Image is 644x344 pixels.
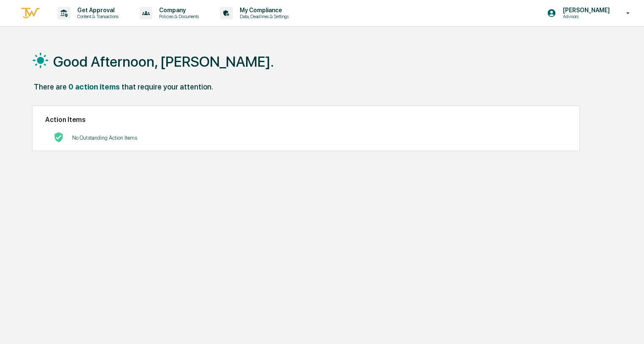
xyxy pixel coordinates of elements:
p: Policies & Documents [152,14,203,19]
p: My Compliance [233,7,293,14]
div: that require your attention. [122,82,213,91]
p: [PERSON_NAME] [556,7,614,14]
p: Company [152,7,203,14]
p: Data, Deadlines & Settings [233,14,293,19]
h2: Action Items [45,116,567,124]
p: Advisors [556,14,614,19]
p: Content & Transactions [70,14,123,19]
div: There are [34,82,67,91]
img: logo [20,6,41,20]
p: No Outstanding Action Items [72,135,137,141]
p: Get Approval [70,7,123,14]
div: 0 action items [68,82,120,91]
img: No Actions logo [54,132,64,142]
h1: Good Afternoon, [PERSON_NAME]. [53,53,274,70]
